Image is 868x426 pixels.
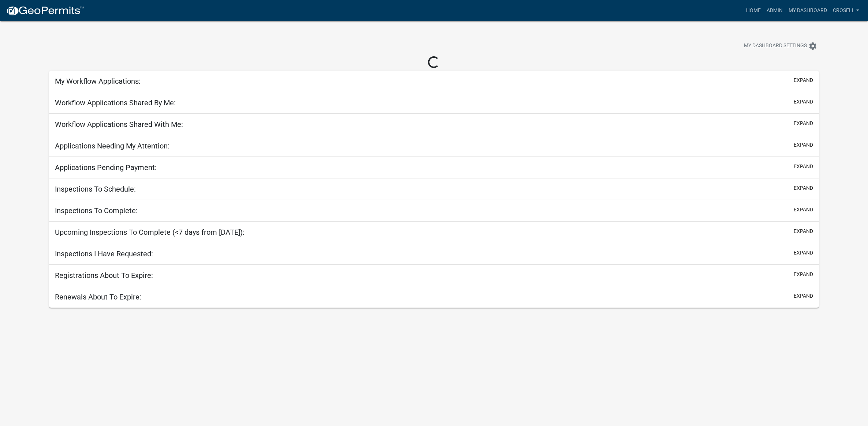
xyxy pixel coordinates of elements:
[794,141,813,149] button: expand
[55,142,169,150] h5: Applications Needing My Attention:
[786,4,830,18] a: My Dashboard
[55,271,153,280] h5: Registrations About To Expire:
[794,120,813,127] button: expand
[764,4,786,18] a: Admin
[55,120,183,129] h5: Workflow Applications Shared With Me:
[55,293,141,301] h5: Renewals About To Expire:
[794,292,813,300] button: expand
[794,249,813,257] button: expand
[794,163,813,170] button: expand
[55,185,136,193] h5: Inspections To Schedule:
[794,98,813,106] button: expand
[743,4,764,18] a: Home
[830,4,862,18] a: crosell
[55,206,138,215] h5: Inspections To Complete:
[55,228,245,237] h5: Upcoming Inspections To Complete (<7 days from [DATE]):
[55,249,153,258] h5: Inspections I Have Requested:
[738,39,823,53] button: My Dashboard Settingssettings
[744,42,807,50] span: My Dashboard Settings
[794,76,813,84] button: expand
[794,184,813,192] button: expand
[794,271,813,278] button: expand
[808,42,817,50] i: settings
[55,77,141,86] h5: My Workflow Applications:
[55,98,176,107] h5: Workflow Applications Shared By Me:
[794,227,813,235] button: expand
[794,206,813,214] button: expand
[55,163,157,172] h5: Applications Pending Payment:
